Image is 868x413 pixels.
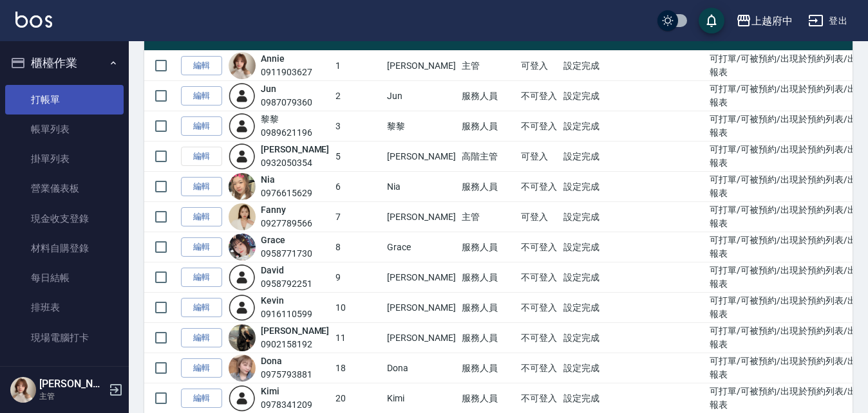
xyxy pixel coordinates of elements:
div: 0976615629 [261,187,312,200]
a: Grace [261,235,285,245]
a: 現金收支登錄 [5,204,124,234]
td: [PERSON_NAME] [384,51,458,81]
td: 服務人員 [458,323,518,353]
td: 8 [332,232,384,262]
td: 5 [332,142,384,172]
td: 不可登入 [518,323,560,353]
img: Logo [15,12,52,28]
td: 1 [332,51,384,81]
a: 掛單列表 [5,144,124,174]
a: 每日結帳 [5,263,124,293]
td: 設定完成 [560,172,706,202]
div: 0902158192 [261,338,329,351]
a: 黎黎 [261,114,279,124]
a: 編輯 [181,389,222,408]
td: 服務人員 [458,111,518,142]
div: 0911903627 [261,66,312,79]
a: 打帳單 [5,85,124,115]
div: 0958792251 [261,277,312,291]
td: 服務人員 [458,232,518,262]
td: Jun [384,81,458,111]
img: user-login-man-human-body-mobile-person-512.png [229,264,256,291]
a: 編輯 [181,268,222,288]
img: Person [10,377,36,403]
td: 設定完成 [560,323,706,353]
a: 編輯 [181,328,222,348]
td: [PERSON_NAME] [384,262,458,293]
td: 不可登入 [518,262,560,293]
div: 0975793881 [261,368,312,381]
a: [PERSON_NAME] [261,144,329,154]
td: 可登入 [518,202,560,232]
td: 服務人員 [458,81,518,111]
img: avatar.jpeg [229,234,256,261]
img: avatar.jpeg [229,52,256,79]
td: 設定完成 [560,353,706,383]
a: [PERSON_NAME] [261,326,329,336]
a: 帳單列表 [5,115,124,144]
td: [PERSON_NAME] [384,323,458,353]
a: Fanny [261,205,286,215]
button: 預約管理 [5,358,124,391]
td: 可登入 [518,51,560,81]
td: 10 [332,293,384,323]
button: save [699,8,724,33]
td: Grace [384,232,458,262]
td: Nia [384,172,458,202]
a: 編輯 [181,298,222,318]
td: 服務人員 [458,353,518,383]
td: 黎黎 [384,111,458,142]
a: Kevin [261,295,284,306]
td: [PERSON_NAME] [384,293,458,323]
img: avatar.jpeg [229,324,256,351]
td: 不可登入 [518,111,560,142]
div: 0932050354 [261,156,329,170]
p: 主管 [39,390,105,402]
div: 0989621196 [261,126,312,140]
td: 服務人員 [458,293,518,323]
img: user-login-man-human-body-mobile-person-512.png [229,294,256,321]
td: 主管 [458,202,518,232]
a: 編輯 [181,116,222,136]
img: user-login-man-human-body-mobile-person-512.png [229,82,256,109]
td: 設定完成 [560,81,706,111]
a: David [261,265,284,275]
td: 2 [332,81,384,111]
h5: [PERSON_NAME] [39,378,105,390]
td: 18 [332,353,384,383]
td: 設定完成 [560,293,706,323]
td: 不可登入 [518,353,560,383]
a: 編輯 [181,177,222,197]
td: 設定完成 [560,111,706,142]
td: 主管 [458,51,518,81]
a: 編輯 [181,56,222,76]
img: user-login-man-human-body-mobile-person-512.png [229,113,256,140]
img: avatar.jpeg [229,354,256,381]
div: 0978341209 [261,398,312,412]
td: 設定完成 [560,51,706,81]
td: 11 [332,323,384,353]
a: Dona [261,356,282,366]
td: 9 [332,262,384,293]
a: Jun [261,84,276,94]
td: 設定完成 [560,232,706,262]
td: 6 [332,172,384,202]
td: 可登入 [518,142,560,172]
td: 設定完成 [560,262,706,293]
div: 0916110599 [261,307,312,321]
a: 現場電腦打卡 [5,323,124,353]
div: 0987079360 [261,96,312,109]
div: 0927789566 [261,217,312,230]
td: 3 [332,111,384,142]
a: Nia [261,174,275,185]
a: Kimi [261,386,279,396]
td: Dona [384,353,458,383]
button: 櫃檯作業 [5,46,124,80]
img: user-login-man-human-body-mobile-person-512.png [229,385,256,412]
td: [PERSON_NAME] [384,142,458,172]
a: 編輯 [181,358,222,378]
td: 不可登入 [518,81,560,111]
td: 7 [332,202,384,232]
td: 服務人員 [458,172,518,202]
div: 0958771730 [261,247,312,261]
